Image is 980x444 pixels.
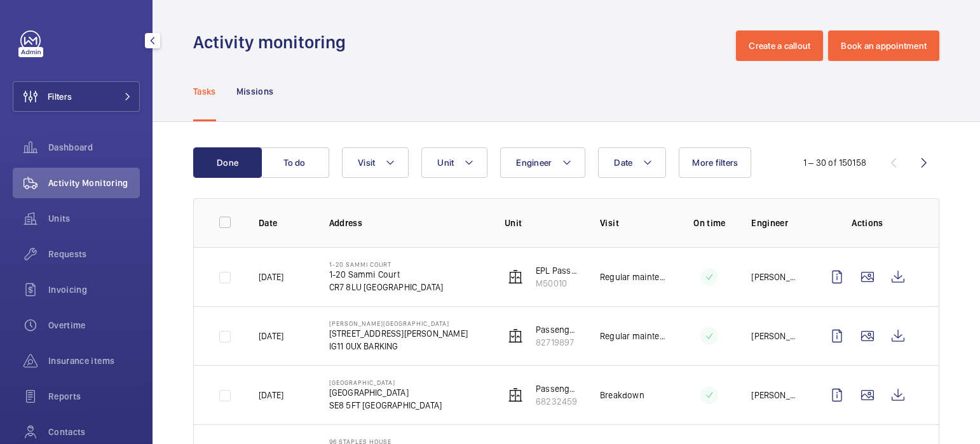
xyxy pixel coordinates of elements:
p: Unit [505,217,580,229]
p: SE8 5FT [GEOGRAPHIC_DATA] [329,399,442,412]
span: Activity Monitoring [48,177,140,189]
span: Units [48,212,140,225]
p: [DATE] [259,330,283,342]
p: EPL Passenger Lift [536,264,580,277]
p: Regular maintenance [600,271,667,283]
span: More filters [692,158,738,168]
span: Insurance items [48,354,140,367]
p: Address [329,217,485,229]
p: Passenger lift [536,323,580,336]
p: Passenger lift 1 [536,382,580,395]
img: elevator.svg [508,328,523,344]
button: Book an appointment [828,30,939,61]
div: 1 – 30 of 150158 [803,156,866,169]
p: [DATE] [259,271,283,283]
p: On time [688,217,731,229]
p: Visit [600,217,667,229]
p: [PERSON_NAME] [751,271,801,283]
button: Date [598,147,666,178]
span: Filters [48,90,72,103]
button: Unit [421,147,487,178]
p: Regular maintenance [600,330,667,342]
button: Done [193,147,262,178]
span: Engineer [516,158,552,168]
p: Date [259,217,309,229]
p: [DATE] [259,389,283,401]
button: Engineer [500,147,585,178]
span: Invoicing [48,283,140,296]
button: Visit [342,147,409,178]
p: [GEOGRAPHIC_DATA] [329,386,442,399]
p: 82719897 [536,336,580,349]
p: Actions [822,217,913,229]
p: 68232459 [536,395,580,408]
p: [PERSON_NAME][GEOGRAPHIC_DATA] [329,320,468,327]
p: [PERSON_NAME] [751,330,801,342]
p: IG11 0UX BARKING [329,340,468,353]
p: Breakdown [600,389,644,401]
button: Filters [13,81,140,112]
span: Dashboard [48,141,140,154]
p: CR7 8LU [GEOGRAPHIC_DATA] [329,281,444,293]
span: Unit [437,158,454,168]
img: elevator.svg [508,387,523,403]
p: 1-20 Sammi Court [329,260,444,268]
p: [GEOGRAPHIC_DATA] [329,379,442,386]
span: Visit [358,158,375,168]
p: M50010 [536,277,580,290]
span: Requests [48,248,140,260]
p: [STREET_ADDRESS][PERSON_NAME] [329,327,468,340]
span: Reports [48,390,140,403]
span: Contacts [48,426,140,438]
p: [PERSON_NAME] [751,389,801,401]
span: Overtime [48,319,140,332]
p: Tasks [193,85,216,98]
button: Create a callout [736,30,823,61]
button: More filters [679,147,751,178]
p: 1-20 Sammi Court [329,268,444,281]
p: Engineer [751,217,801,229]
p: Missions [236,85,274,98]
img: elevator.svg [508,269,523,285]
button: To do [261,147,329,178]
span: Date [614,158,632,168]
h1: Activity monitoring [193,30,353,54]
